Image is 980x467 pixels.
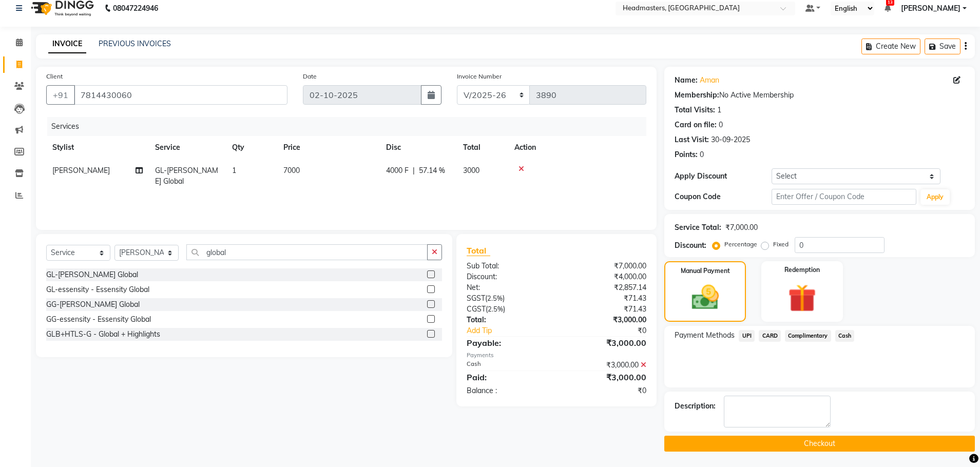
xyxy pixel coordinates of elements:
div: Points: [675,149,698,160]
div: Total Visits: [675,105,715,115]
div: ₹3,000.00 [556,315,654,325]
div: Description: [675,401,716,412]
span: Payment Methods [675,330,735,341]
span: UPI [739,330,755,342]
div: GL-essensity - Essensity Global [46,284,149,295]
div: GL-[PERSON_NAME] Global [46,269,138,280]
div: Total: [459,315,556,325]
label: Client [46,72,63,81]
div: Balance : [459,385,556,396]
span: Total [467,245,490,256]
label: Invoice Number [457,72,502,81]
span: | [413,165,415,176]
label: Fixed [773,240,789,249]
label: Percentage [724,240,757,249]
div: Discount: [459,271,556,282]
span: SGST [467,294,485,303]
th: Action [508,136,646,159]
span: CGST [467,304,486,314]
img: _cash.svg [683,282,727,313]
a: Add Tip [459,325,573,336]
div: ₹7,000.00 [556,261,654,271]
label: Manual Payment [681,266,730,276]
th: Qty [226,136,277,159]
button: Apply [920,189,950,205]
div: ₹0 [556,385,654,396]
div: Payable: [459,337,556,349]
div: ₹2,857.14 [556,282,654,293]
div: GG-essensity - Essensity Global [46,314,151,325]
span: 7000 [283,166,300,175]
div: Coupon Code [675,191,771,202]
div: ₹71.43 [556,293,654,304]
input: Enter Offer / Coupon Code [772,189,916,205]
div: ₹3,000.00 [556,337,654,349]
span: 3000 [463,166,479,175]
button: +91 [46,85,75,105]
div: Card on file: [675,120,717,130]
div: 0 [700,149,704,160]
div: Membership: [675,90,719,101]
th: Total [457,136,508,159]
div: GG-[PERSON_NAME] Global [46,299,140,310]
div: GLB+HTLS-G - Global + Highlights [46,329,160,340]
span: [PERSON_NAME] [901,3,960,14]
span: 57.14 % [419,165,445,176]
span: Complimentary [785,330,831,342]
th: Stylist [46,136,149,159]
div: Name: [675,75,698,86]
label: Redemption [784,265,820,275]
div: Cash [459,360,556,371]
th: Disc [380,136,457,159]
label: Date [303,72,317,81]
div: Discount: [675,240,706,251]
div: 0 [719,120,723,130]
div: Sub Total: [459,261,556,271]
div: Paid: [459,371,556,383]
input: Search or Scan [186,244,428,260]
div: Net: [459,282,556,293]
a: INVOICE [48,35,86,53]
span: 2.5% [487,294,503,302]
img: _gift.svg [779,281,825,316]
a: PREVIOUS INVOICES [99,39,171,48]
th: Service [149,136,226,159]
div: ( ) [459,293,556,304]
div: ₹71.43 [556,304,654,315]
div: ₹3,000.00 [556,371,654,383]
div: Apply Discount [675,171,771,182]
span: 1 [232,166,236,175]
div: 30-09-2025 [711,134,750,145]
div: ₹0 [573,325,654,336]
div: Service Total: [675,222,721,233]
div: Last Visit: [675,134,709,145]
span: 2.5% [488,305,503,313]
div: Payments [467,351,646,360]
div: ₹3,000.00 [556,360,654,371]
div: ₹7,000.00 [725,222,758,233]
div: ( ) [459,304,556,315]
span: [PERSON_NAME] [52,166,110,175]
th: Price [277,136,380,159]
span: Cash [835,330,855,342]
div: ₹4,000.00 [556,271,654,282]
div: No Active Membership [675,90,965,101]
input: Search by Name/Mobile/Email/Code [74,85,287,105]
a: Aman [700,75,719,86]
div: 1 [717,105,721,115]
a: 13 [885,4,891,13]
button: Save [925,38,960,54]
div: Services [47,117,654,136]
span: CARD [759,330,781,342]
span: GL-[PERSON_NAME] Global [155,166,218,186]
button: Create New [861,38,920,54]
button: Checkout [664,436,975,452]
span: 4000 F [386,165,409,176]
